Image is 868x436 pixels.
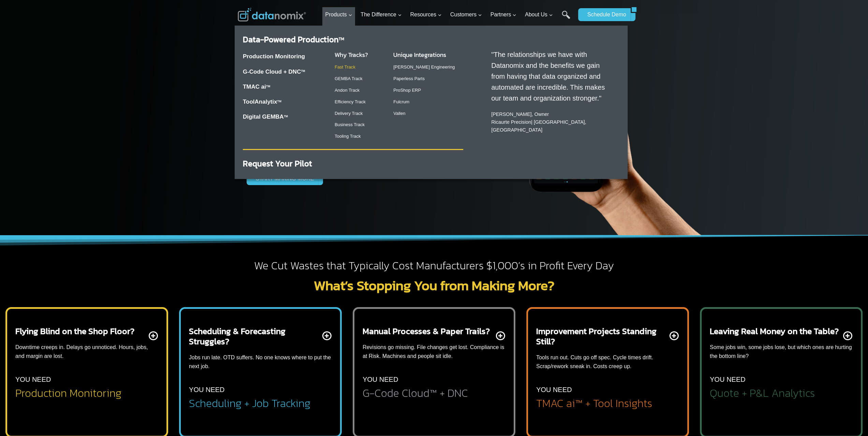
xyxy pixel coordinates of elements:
p: YOU NEED [710,374,745,385]
h2: G-Code Cloud™ + DNC [363,388,468,399]
span: Customers [450,10,482,19]
p: Revisions go missing. File changes get lost. Compliance is at Risk. Machines and people sit idle. [363,343,505,360]
a: Production Monitoring [243,53,305,60]
a: Request Your Pilot [243,157,312,169]
h3: Unique Integrations [393,50,463,59]
p: "The relationships we have with Datanomix and the benefits we gain from having that data organize... [491,49,613,104]
a: G-Code Cloud + DNCTM [243,69,305,75]
sup: TM [266,85,270,88]
a: Delivery Track [335,111,363,116]
span: Phone number [153,28,184,34]
a: Data-Powered ProductionTM [243,33,344,45]
h2: Leaving Real Money on the Table? [710,326,839,336]
span: Products [325,10,352,19]
a: Fulcrum [393,99,409,104]
p: YOU NEED [536,384,572,395]
img: Datanomix [238,8,306,21]
a: Why Tracks? [335,50,368,59]
span: The Difference [361,10,402,19]
a: Terms [76,152,87,157]
p: Downtime creeps in. Delays go unnoticed. Hours, jobs, and margin are lost. [15,343,158,360]
a: ProShop ERP [393,88,421,93]
a: Tooling Track [335,134,361,139]
h2: Production Monitoring [15,388,121,399]
a: Business Track [335,122,365,127]
a: ToolAnalytix [243,99,277,105]
a: Schedule Demo [578,8,631,21]
a: Privacy Policy [93,152,115,157]
a: Fast Track [335,64,355,70]
p: YOU NEED [189,384,224,395]
a: [PERSON_NAME] Engineering [393,64,455,70]
p: Jobs run late. OTD suffers. No one knows where to put the next job. [189,353,332,371]
a: Andon Track [335,88,359,93]
span: State/Region [153,84,180,90]
a: Efficiency Track [335,99,366,104]
h2: Flying Blind on the Shop Floor? [15,326,134,336]
p: Tools run out. Cuts go off spec. Cycle times drift. Scrap/rework sneak in. Costs creep up. [536,353,679,371]
h2: Scheduling + Job Tracking [189,398,310,409]
h2: Manual Processes & Paper Trails? [363,326,490,336]
a: Paperless Parts [393,76,425,81]
a: TM [277,100,281,103]
span: About Us [525,10,553,19]
span: Last Name [153,0,175,6]
p: YOU NEED [363,374,398,385]
nav: Primary Navigation [322,4,575,26]
a: Digital GEMBATM [243,114,288,120]
h2: Improvement Projects Standing Still? [536,326,668,346]
p: YOU NEED [15,374,51,385]
sup: TM [301,69,305,73]
a: Vallen [393,111,405,116]
h2: TMAC ai™ + Tool Insights [536,398,652,409]
p: [PERSON_NAME], Owner | [GEOGRAPHIC_DATA], [GEOGRAPHIC_DATA] [491,110,613,134]
span: Resources [410,10,442,19]
span: Partners [490,10,516,19]
sup: TM [339,36,344,42]
a: Ricaurte Precision [491,119,531,125]
h2: Scheduling & Forecasting Struggles? [189,326,321,346]
h2: Quote + P&L Analytics [710,388,815,399]
p: Some jobs win, some jobs lose, but which ones are hurting the bottom line? [710,343,853,360]
h2: What’s Stopping You from Making More? [238,279,631,292]
h2: We Cut Wastes that Typically Cost Manufacturers $1,000’s in Profit Every Day [238,259,631,273]
a: Search [562,11,570,26]
sup: TM [284,115,288,118]
a: TMAC aiTM [243,84,270,90]
a: GEMBA Track [335,76,363,81]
